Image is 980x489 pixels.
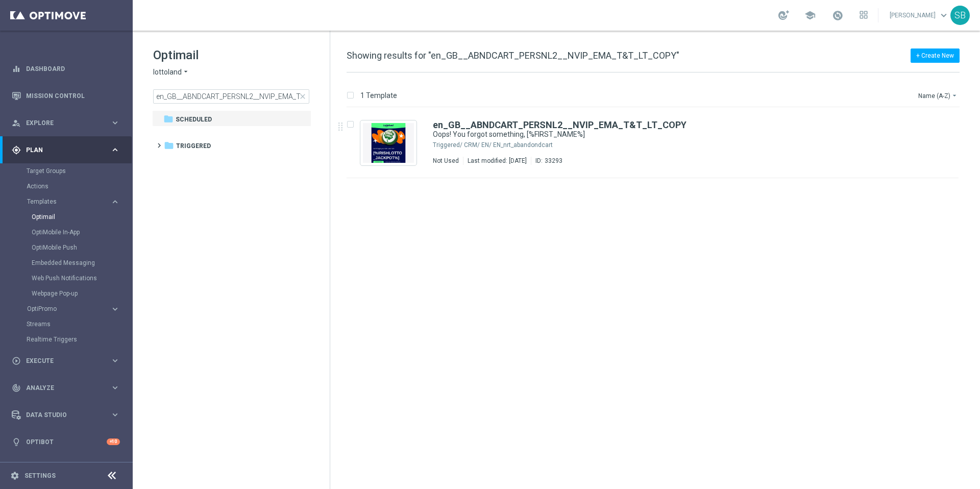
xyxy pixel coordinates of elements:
a: Web Push Notifications [32,274,106,282]
div: Triggered/ [433,141,462,149]
div: ID: [531,157,562,165]
a: OptiMobile In-App [32,228,106,236]
div: equalizer Dashboard [11,65,120,73]
div: Press SPACE to select this row. [336,108,978,178]
div: Target Groups [27,163,132,179]
i: folder [163,114,174,124]
div: Streams [27,316,132,332]
button: Name (A-Z)arrow_drop_down [917,89,960,102]
span: keyboard_arrow_down [938,10,949,21]
span: Scheduled [176,115,212,124]
i: keyboard_arrow_right [110,118,120,128]
a: OptiMobile Push [32,243,106,252]
a: Webpage Pop-up [32,289,106,298]
i: folder [164,140,174,151]
button: + Create New [911,48,960,63]
div: Not Used [433,157,459,165]
i: keyboard_arrow_right [110,410,120,420]
a: Target Groups [27,167,106,175]
div: Plan [12,145,110,155]
button: Templates keyboard_arrow_right [27,198,120,206]
button: Data Studio keyboard_arrow_right [11,411,120,419]
div: OptiMobile Push [32,240,132,255]
span: close [299,92,307,101]
div: Realtime Triggers [27,332,132,347]
img: 33293.jpeg [363,123,414,163]
span: Templates [27,199,100,205]
span: Data Studio [26,412,110,418]
button: lottoland arrow_drop_down [153,67,190,77]
span: Explore [26,120,110,126]
i: keyboard_arrow_right [110,383,120,393]
i: settings [10,471,19,480]
b: en_GB__ABNDCART_PERSNL2__NVIP_EMA_T&T_LT_COPY [433,119,687,130]
div: Web Push Notifications [32,271,132,286]
a: Realtime Triggers [27,335,106,344]
span: school [804,10,816,21]
button: lightbulb Optibot +10 [11,438,120,446]
i: keyboard_arrow_right [110,304,120,314]
div: Execute [12,356,110,365]
i: play_circle_outline [12,356,21,365]
div: Oops! You forgot something, [%FIRST_NAME%] [433,130,916,139]
span: Plan [26,147,110,153]
a: Embedded Messaging [32,259,106,267]
button: person_search Explore keyboard_arrow_right [11,119,120,127]
i: lightbulb [12,437,21,447]
div: Data Studio [12,410,110,420]
div: Triggered/CRM/EN/EN_nrt_abandondcart [464,141,916,149]
div: Optibot [12,428,120,455]
div: Mission Control [12,82,120,109]
i: person_search [12,118,21,128]
div: Templates [27,194,132,301]
a: Oops! You forgot something, [%FIRST_NAME%] [433,130,892,139]
span: Analyze [26,385,110,391]
i: arrow_drop_down [950,91,959,100]
span: Showing results for "en_GB__ABNDCART_PERSNL2__NVIP_EMA_T&T_LT_COPY" [347,50,679,61]
button: Mission Control [11,92,120,100]
i: track_changes [12,383,21,393]
span: lottoland [153,67,182,77]
div: Dashboard [12,55,120,82]
div: Analyze [12,383,110,393]
div: OptiPromo [27,301,132,316]
i: keyboard_arrow_right [110,356,120,365]
a: Optibot [26,428,107,455]
div: +10 [107,438,120,445]
a: Mission Control [26,82,120,109]
div: 33293 [545,157,562,165]
a: [PERSON_NAME]keyboard_arrow_down [889,8,950,23]
span: OptiPromo [27,306,100,312]
div: Optimail [32,209,132,225]
a: en_GB__ABNDCART_PERSNL2__NVIP_EMA_T&T_LT_COPY [433,120,687,130]
p: 1 Template [360,91,397,100]
div: OptiMobile In-App [32,225,132,240]
button: play_circle_outline Execute keyboard_arrow_right [11,357,120,365]
a: Optimail [32,213,106,221]
a: Dashboard [26,55,120,82]
i: keyboard_arrow_right [110,145,120,155]
div: OptiPromo keyboard_arrow_right [27,305,120,313]
div: Actions [27,179,132,194]
div: Explore [12,118,110,128]
button: gps_fixed Plan keyboard_arrow_right [11,146,120,154]
a: Settings [24,473,56,479]
div: OptiPromo [27,306,110,312]
span: Execute [26,358,110,364]
span: Triggered [176,141,211,151]
button: track_changes Analyze keyboard_arrow_right [11,384,120,392]
i: arrow_drop_down [182,67,190,77]
div: Last modified: [DATE] [463,157,531,165]
i: gps_fixed [12,145,21,155]
i: equalizer [12,64,21,74]
input: Search Template [153,89,309,104]
div: Embedded Messaging [32,255,132,271]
